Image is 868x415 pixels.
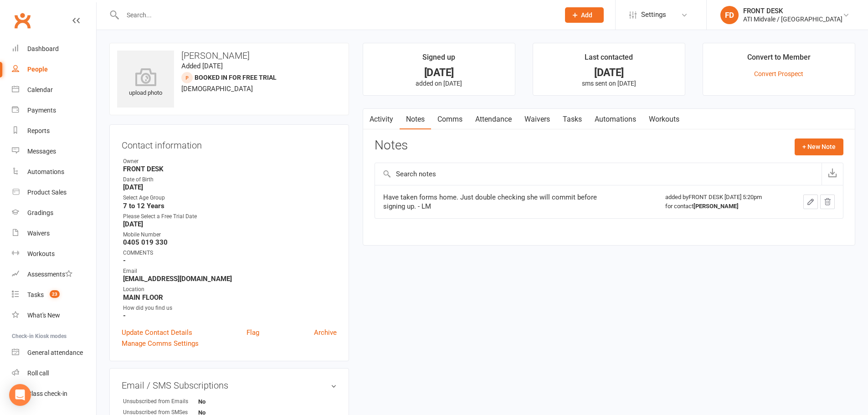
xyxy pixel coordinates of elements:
span: Add [581,11,592,19]
div: Have taken forms home. Just double checking she will commit before signing up. - LM [383,193,611,211]
a: Messages [12,141,96,162]
span: Settings [641,5,666,25]
button: Add [565,7,604,23]
h3: Email / SMS Subscriptions [122,380,337,390]
a: Activity [363,109,400,130]
div: Last contacted [585,51,633,68]
div: Calendar [27,86,53,93]
a: Attendance [469,109,518,130]
div: Open Intercom Messenger [9,384,31,406]
div: Date of Birth [123,175,337,184]
p: added on [DATE] [371,80,507,87]
div: Select Age Group [123,194,337,202]
div: FD [720,6,739,24]
a: Flag [247,327,259,338]
strong: [PERSON_NAME] [693,203,739,210]
h3: [PERSON_NAME] [117,51,341,61]
h3: Contact information [122,137,337,150]
div: COMMENTS [123,249,337,257]
a: Waivers [518,109,556,130]
strong: MAIN FLOOR [123,293,337,302]
strong: [EMAIL_ADDRESS][DOMAIN_NAME] [123,275,337,283]
div: Convert to Member [747,51,811,68]
div: Roll call [27,369,49,377]
div: Mobile Number [123,231,337,239]
strong: [DATE] [123,220,337,228]
a: Workouts [12,244,96,264]
div: Messages [27,148,56,155]
a: Clubworx [11,9,34,32]
a: Manage Comms Settings [122,338,199,349]
strong: - [123,256,337,265]
strong: FRONT DESK [123,165,337,173]
input: Search... [120,9,553,21]
div: Payments [27,107,56,114]
a: Tasks 23 [12,285,96,305]
div: People [27,66,48,73]
div: [DATE] [371,68,507,77]
a: Payments [12,100,96,121]
div: upload photo [117,68,174,98]
a: Automations [588,109,642,130]
div: FRONT DESK [743,7,842,15]
div: Reports [27,127,50,134]
div: Signed up [422,51,455,68]
a: What's New [12,305,96,326]
a: Class kiosk mode [12,384,96,404]
div: added by FRONT DESK [DATE] 5:20pm [665,193,780,211]
button: + New Note [795,138,843,155]
div: Location [123,285,337,294]
span: [DEMOGRAPHIC_DATA] [181,85,253,93]
div: How did you find us [123,304,337,313]
a: Gradings [12,203,96,223]
a: Calendar [12,80,96,100]
a: Notes [400,109,431,130]
div: Class check-in [27,390,67,397]
strong: [DATE] [123,183,337,191]
div: Product Sales [27,189,67,196]
a: Product Sales [12,182,96,203]
div: Unsubscribed from Emails [123,397,198,406]
strong: 7 to 12 Years [123,202,337,210]
a: Reports [12,121,96,141]
strong: 0405 019 330 [123,238,337,246]
a: Roll call [12,363,96,384]
div: ATI Midvale / [GEOGRAPHIC_DATA] [743,15,842,23]
a: Waivers [12,223,96,244]
p: sms sent on [DATE] [541,80,677,87]
div: What's New [27,312,60,319]
a: Convert Prospect [754,70,803,77]
a: Workouts [642,109,686,130]
div: Automations [27,168,64,175]
a: General attendance kiosk mode [12,343,96,363]
a: People [12,59,96,80]
span: BOOKED IN FOR FREE TRIAL [195,74,277,81]
div: Please Select a Free Trial Date [123,212,337,221]
div: Dashboard [27,45,59,52]
div: Workouts [27,250,55,257]
div: for contact [665,202,780,211]
a: Assessments [12,264,96,285]
span: 23 [50,290,60,298]
div: Email [123,267,337,276]
a: Update Contact Details [122,327,192,338]
a: Archive [314,327,337,338]
a: Automations [12,162,96,182]
h3: Notes [375,138,408,155]
a: Dashboard [12,39,96,59]
div: Assessments [27,271,72,278]
time: Added [DATE] [181,62,223,70]
strong: - [123,312,337,320]
a: Comms [431,109,469,130]
div: Tasks [27,291,44,298]
div: General attendance [27,349,83,356]
div: [DATE] [541,68,677,77]
input: Search notes [375,163,822,185]
div: Gradings [27,209,53,216]
strong: No [198,398,251,405]
div: Waivers [27,230,50,237]
a: Tasks [556,109,588,130]
div: Owner [123,157,337,166]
